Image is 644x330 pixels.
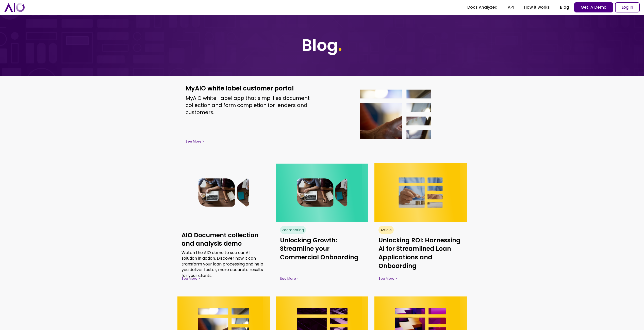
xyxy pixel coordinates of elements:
a: Blog [555,3,574,12]
h3: MyAIO white label customer portal [186,84,312,93]
h3: Unlocking Growth: Streamline your Commercial Onboarding [280,236,364,262]
div: See More > [181,276,266,281]
div: See More > [186,139,312,144]
a: Get A Demo [574,2,613,12]
p: Watch the AIO demo to see our AI solution in action. Discover how it can transform your loan proc... [181,250,266,278]
h1: Blog [302,36,342,55]
p: MyAIO white-label app that simplifies document collection and form completion for lenders and cus... [186,95,312,116]
a: home [4,3,25,12]
a: Log In [615,2,640,12]
a: Docs Analyzed [462,3,503,12]
div: See More > [378,276,463,281]
a: How it works [519,3,555,12]
div: See More > [280,276,364,281]
a: AIO Document collection and analysis demoWatch the AIO demo to see our AI solution in action. Dis... [177,163,270,285]
a: ZoomeetingUnlocking Growth: Streamline your Commercial OnboardingSee More > [276,163,368,285]
h3: AIO Document collection and analysis demo [181,231,266,248]
h3: Unlocking ROI: Harnessing AI for Streamlined Loan Applications and Onboarding [378,236,463,270]
span: . [338,34,342,56]
a: API [503,3,519,12]
a: ArticleUnlocking ROI: Harnessing AI for Streamlined Loan Applications and OnboardingSee More > [374,163,467,285]
div: Article [381,227,392,232]
div: Zoomeeting [282,227,304,232]
a: MyAIO white label customer portalMyAIO white-label app that simplifies document collection and fo... [177,76,467,152]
